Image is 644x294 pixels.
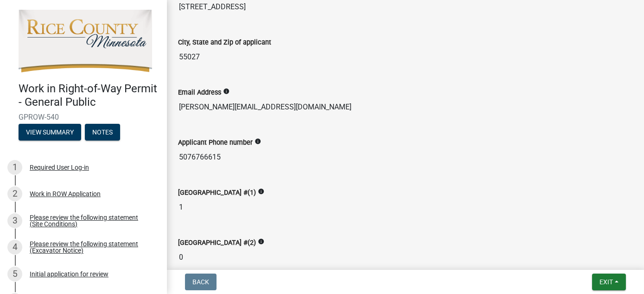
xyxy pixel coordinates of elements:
wm-modal-confirm: Notes [85,129,120,136]
img: Rice County, Minnesota [19,10,152,72]
div: 3 [7,213,22,228]
i: info [258,188,264,195]
span: GPROW-540 [19,113,148,121]
div: 5 [7,267,22,281]
div: Work in ROW Application [30,191,101,197]
label: [GEOGRAPHIC_DATA] #(2) [178,240,256,246]
button: Back [185,274,217,290]
span: Back [192,278,209,286]
span: Exit [599,278,613,286]
div: Please review the following statement (Site Conditions) [30,214,152,227]
div: Please review the following statement (Excavator Notice) [30,241,152,254]
div: 4 [7,240,22,255]
button: View Summary [19,124,81,141]
h4: Work in Right-of-Way Permit - General Public [19,82,159,109]
label: Email Address [178,89,221,96]
i: info [255,138,261,145]
i: info [258,238,264,245]
wm-modal-confirm: Summary [19,129,81,136]
div: Required User Log-in [30,164,89,171]
label: Applicant Phone number [178,140,253,146]
label: City, State and Zip of applicant [178,39,271,46]
label: [GEOGRAPHIC_DATA] #(1) [178,190,256,196]
button: Exit [592,274,626,290]
i: info [223,88,230,95]
button: Notes [85,124,120,141]
div: Initial application for review [30,271,108,277]
div: 1 [7,160,22,175]
div: 2 [7,186,22,201]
